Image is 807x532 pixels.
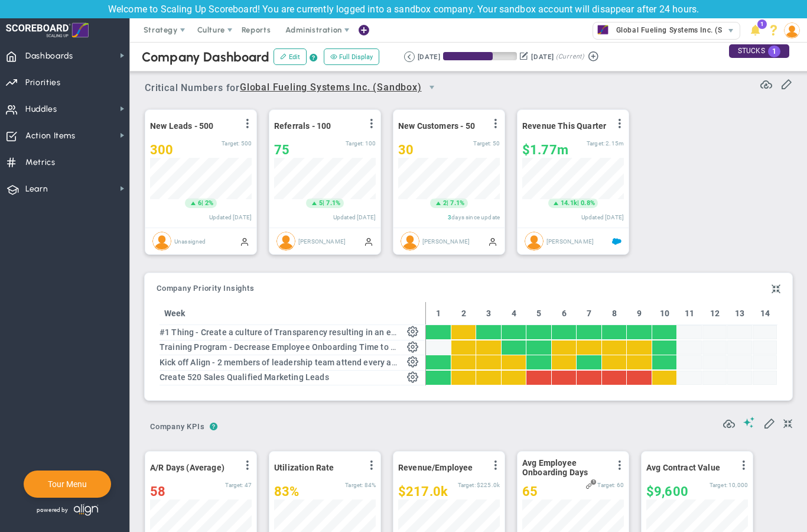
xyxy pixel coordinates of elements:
[25,177,48,202] span: Learn
[404,51,415,62] button: Go to previous period
[197,25,225,34] span: Culture
[587,140,604,147] span: Target:
[145,417,210,436] span: Company KPIs
[398,463,473,472] span: Revenue/Employee
[552,355,577,369] div: 0 • 35 • 100 [35%] Mon Aug 18 2025 to Sun Aug 24 2025
[473,140,491,147] span: Target:
[522,142,568,157] span: $1,772,486
[531,51,554,62] div: [DATE]
[25,124,76,148] span: Action Items
[502,340,526,354] div: 0 • 24 • 100 [24%] Mon Aug 04 2025 to Sun Aug 10 2025
[401,232,419,251] img: Miguel Cabrera
[552,302,577,325] th: 6
[422,77,442,98] span: select
[240,236,249,246] span: Manually Updated
[198,199,201,208] span: 6
[753,355,777,369] div: No data for Mon Oct 13 2025 to Sat Oct 18 2025
[451,355,476,369] div: 0 • 0 • 100 [0%] Mon Jul 21 2025 to Sun Jul 27 2025
[652,355,677,369] div: 0 • 69 • 100 [69%] Mon Sep 15 2025 to Sun Sep 21 2025
[702,370,727,384] div: No data for Mon Sep 29 2025 to Sun Oct 05 2025
[746,18,764,42] li: Announcements
[677,340,702,354] div: No data for Mon Sep 22 2025 to Sun Sep 28 2025
[150,142,173,157] span: 300
[522,121,606,131] span: Revenue This Quarter
[763,417,775,429] span: Edit My KPIs
[727,340,752,354] div: No data for Mon Oct 06 2025 to Sun Oct 12 2025
[753,302,778,325] th: 14
[476,325,501,339] div: 0 • 20 • 100 [20%] Mon Jul 28 2025 to Sun Aug 03 2025
[581,214,624,220] span: Updated [DATE]
[451,340,476,354] div: 0 • 6 • 100 [6%] Mon Jul 21 2025 to Sun Jul 27 2025
[710,482,727,488] span: Target:
[365,140,376,147] span: 100
[617,482,624,488] span: 60
[784,22,800,38] img: 209904.Person.photo
[477,482,500,488] span: $225,000
[443,199,447,208] span: 2
[577,340,601,354] div: 0 • 41 • 100 [41%] Mon Aug 25 2025 to Sun Aug 31 2025
[743,417,755,428] span: Suggestions (AI Feature)
[145,77,445,99] span: Critical Numbers for
[723,416,735,428] span: Refresh Data
[422,238,470,244] span: [PERSON_NAME]
[285,25,341,34] span: Administration
[451,302,477,325] th: 2
[476,370,501,384] div: 0 • 57 • 520 [10%] Mon Jul 28 2025 to Sun Aug 03 2025
[526,302,552,325] th: 5
[443,52,517,60] div: Period Progress: 67% Day 61 of 90 with 29 remaining.
[201,199,203,207] span: |
[727,370,752,384] div: No data for Mon Oct 06 2025 to Sun Oct 12 2025
[209,214,252,220] span: Updated [DATE]
[502,355,526,369] div: 0 • 20 • 100 [20%] Mon Aug 04 2025 to Sun Aug 10 2025
[652,370,677,384] div: 0 • 313 • 520 [60%] Mon Sep 15 2025 to Sun Sep 21 2025
[451,370,476,384] div: 0 • 25 • 520 [4%] Mon Jul 21 2025 to Sun Jul 27 2025
[44,479,90,489] button: Tour Menu
[458,482,476,488] span: Target:
[757,20,767,29] span: 1
[602,325,627,339] div: 0 • 56 • 100 [56%] Mon Sep 01 2025 to Sun Sep 07 2025
[236,18,277,42] span: Reports
[768,46,780,57] span: 1
[426,340,451,354] div: No data for Sun Jul 20 2025 to Sun Jul 20 2025
[753,370,777,384] div: No data for Mon Oct 13 2025 to Sat Oct 18 2025
[326,199,340,207] span: 7.1%
[476,355,501,369] div: 0 • 8 • 100 [8%] Mon Jul 28 2025 to Sun Aug 03 2025
[526,355,551,369] div: 0 • 31 • 100 [31%] Mon Aug 11 2025 to Sun Aug 17 2025
[493,140,500,147] span: 50
[652,340,677,354] div: 0 • 67 • 100 [67%] Mon Sep 15 2025 to Sun Sep 21 2025
[586,483,592,489] span: Original Target that is linked 1 time
[525,232,544,251] img: Tom Johnson
[152,232,171,251] img: Unassigned
[145,417,210,438] button: Company KPIs
[577,325,601,339] div: 0 • 52 • 100 [52%] Mon Aug 25 2025 to Sun Aug 31 2025
[160,342,438,352] span: Training Program - Decrease Employee Onboarding Time to Two Months
[729,44,789,58] div: STUCKS
[276,232,295,251] img: Katie Williams
[25,97,57,122] span: Huddles
[488,236,497,246] span: Manually Updated
[522,484,538,499] span: 65
[728,482,748,488] span: 10,000
[447,199,448,207] span: |
[222,140,239,147] span: Target:
[365,482,376,488] span: 84%
[602,370,627,384] div: 0 • 212 • 520 [40%] Mon Sep 01 2025 to Sun Sep 07 2025
[522,458,608,477] span: Avg Employee Onboarding Days
[160,302,401,325] th: Week
[627,340,652,354] div: 0 • 57 • 100 [57%] Mon Sep 08 2025 to Sun Sep 14 2025
[556,51,584,62] span: (Current)
[25,44,73,69] span: Dashboards
[526,340,551,354] div: 0 • 32 • 100 [32%] Mon Aug 11 2025 to Sun Aug 17 2025
[646,484,688,499] span: $9,600
[602,340,627,354] div: 0 • 49 • 100 [49%] Mon Sep 01 2025 to Sun Sep 07 2025
[160,372,329,382] span: Create 520 Sales Qualified Marketing Leads
[241,140,252,147] span: 500
[546,238,594,244] span: [PERSON_NAME]
[274,463,334,472] span: Utilization Rate
[627,370,652,384] div: 0 • 257 • 520 [49%] Mon Sep 08 2025 to Sun Sep 14 2025
[526,325,551,339] div: 0 • 31 • 100 [31%] Mon Aug 11 2025 to Sun Aug 17 2025
[160,327,487,337] span: #1 Thing - Create a culture of Transparency resulting in an eNPS score increase of 10
[333,214,376,220] span: Updated [DATE]
[606,140,624,147] span: 2,154,350
[324,48,379,65] button: Full Display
